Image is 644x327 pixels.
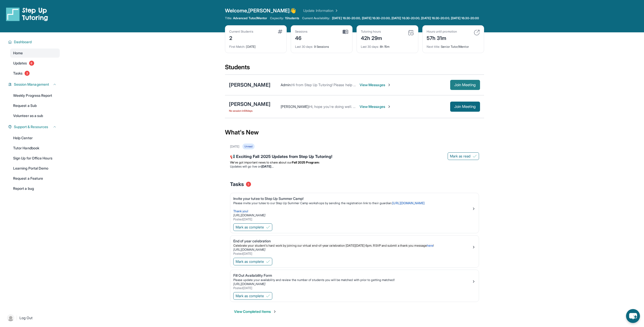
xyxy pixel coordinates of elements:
span: Admin : [281,83,292,87]
div: Students [225,63,484,74]
span: Current Availability: [302,16,330,20]
a: [DATE] 16:30-20:00, [DATE] 16:30-20:00, [DATE] 16:30-20:00, [DATE] 16:30-20:00, [DATE] 16:30-20:00 [331,16,480,20]
div: Senior Tutor/Mentor [427,42,480,49]
span: | [16,315,17,321]
span: [PERSON_NAME] : [281,104,309,109]
div: Sessions [295,30,308,34]
span: We’ve got important news to share about our [230,160,292,164]
span: Last 30 days : [361,45,379,49]
a: Update Information [303,8,339,13]
div: Fill Out Availability Form [233,273,472,278]
span: Mark as read [450,154,471,159]
div: [PERSON_NAME] [229,81,271,88]
a: [URL][DOMAIN_NAME] [233,282,265,286]
div: Unread [242,144,255,149]
div: Posted [DATE] [233,252,472,256]
span: Next title : [427,45,440,49]
span: Join Meeting [454,105,476,108]
span: Title: [225,16,232,20]
div: [DATE] [229,42,282,49]
div: 📢 Exciting Fall 2025 Updates from Step Up Tutoring! [230,153,479,160]
a: Tutor Handbook [10,144,60,153]
a: here [427,244,433,247]
span: View Messages [360,104,391,109]
img: card [408,30,414,36]
span: Dashboard [14,39,32,44]
div: 8h 15m [361,42,414,49]
span: Mark as complete [236,259,264,264]
span: 6 [29,61,34,66]
a: Weekly Progress Report [10,91,60,100]
button: Support & Resources [12,124,57,129]
img: Mark as complete [266,225,270,229]
span: Hi, hope you're doing well. Has school started? If so, does [PERSON_NAME] want to continue tutoring? [309,104,473,109]
p: ! [233,244,472,248]
button: Mark as complete [233,258,272,265]
div: What's New [225,121,484,144]
button: Join Meeting [450,102,480,112]
span: 1 Students [285,16,299,20]
span: 3 [25,71,30,76]
span: Tasks [13,71,23,76]
button: Join Meeting [450,80,480,90]
a: Learning Portal Demo [10,164,60,173]
img: Chevron-Right [387,105,391,109]
div: Posted [DATE] [233,286,472,290]
span: Log Out [19,315,33,320]
div: End of year celebration [233,239,472,244]
button: chat-button [626,309,640,323]
span: Advanced Tutor/Mentor [233,16,267,20]
span: Last 30 days : [295,45,313,49]
img: Mark as complete [266,294,270,298]
a: Volunteer as a sub [10,111,60,120]
a: Updates6 [10,59,60,68]
a: Tasks3 [10,69,60,78]
span: 3 [246,182,251,187]
div: 57h 31m [427,34,457,42]
span: Tasks [230,181,244,188]
img: Mark as read [473,154,477,158]
div: Hours until promotion [427,30,457,34]
button: Dashboard [12,39,57,44]
div: Please update your availability and review the number of students you will be matched with prior ... [233,278,472,282]
span: [DATE] 16:30-20:00, [DATE] 16:30-20:00, [DATE] 16:30-20:00, [DATE] 16:30-20:00, [DATE] 16:30-20:00 [332,16,479,20]
span: Celebrate your student's hard work by joining our virtual end-of-year celebration [DATE][DATE] 6p... [233,244,427,247]
span: Mark as complete [236,225,264,230]
button: Mark as read [448,152,479,160]
a: End of year celebrationCelebrate your student's hard work by joining our virtual end-of-year cele... [230,236,479,257]
a: [URL][DOMAIN_NAME] [392,201,424,205]
a: Request a Sub [10,101,60,110]
a: Request a Feature [10,174,60,183]
div: 2 [229,34,253,42]
a: Help Center [10,133,60,143]
a: Sign Up for Office Hours [10,154,60,163]
div: 42h 29m [361,34,382,42]
a: Home [10,49,60,58]
img: Mark as complete [266,260,270,264]
a: Invite your tutee to Step Up Summer Camp!Please invite your tutee to our Step Up Summer Camp work... [230,193,479,222]
div: [PERSON_NAME] [229,101,271,108]
div: 46 [295,34,308,42]
span: No session in 84 days [229,109,271,113]
strong: Fall 2025 Program: [292,160,320,164]
span: Support & Resources [14,124,48,129]
strong: [DATE] [261,165,273,168]
img: card [474,30,480,36]
img: Chevron Right [334,8,339,13]
span: Updates [13,61,27,66]
div: Current Students [229,30,253,34]
span: Join Meeting [454,83,476,86]
span: Capacity: [270,16,284,20]
button: Session Management [12,82,57,87]
a: Report a bug [10,184,60,193]
span: Mark as complete [236,293,264,298]
div: Posted [DATE] [233,217,472,221]
a: [URL][DOMAIN_NAME] [233,248,265,251]
li: Updates will go live on [230,165,479,169]
button: Mark as complete [233,292,272,300]
span: Welcome, [PERSON_NAME] 👋 [225,7,296,14]
div: 9 Sessions [295,42,348,49]
span: Session Management [14,82,49,87]
div: Invite your tutee to Step Up Summer Camp! [233,196,472,201]
a: [URL][DOMAIN_NAME] [233,213,265,217]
